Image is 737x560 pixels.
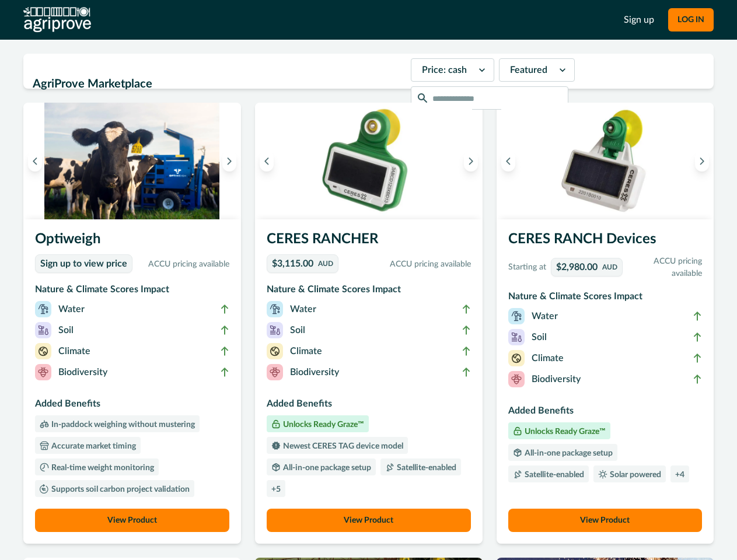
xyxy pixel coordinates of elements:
p: Real-time weight monitoring [49,464,154,472]
a: Sign up to view price [35,254,132,273]
h3: Nature & Climate Scores Impact [508,289,703,308]
h3: Added Benefits [267,397,471,415]
p: + 4 [675,471,684,479]
p: Soil [58,323,74,337]
img: A single CERES RANCHER device [255,103,483,219]
button: View Product [508,509,703,532]
h3: Nature & Climate Scores Impact [267,282,471,301]
p: All-in-one package setup [522,449,613,457]
p: + 5 [271,485,281,494]
p: Starting at [508,261,546,274]
p: ACCU pricing available [343,258,471,271]
p: Satellite-enabled [394,464,456,472]
p: Water [58,302,85,316]
button: Previous image [501,150,515,171]
button: View Product [267,509,471,532]
p: Supports soil carbon project validation [49,485,190,494]
h3: Optiweigh [35,229,229,254]
button: Previous image [28,150,42,171]
p: Climate [58,344,90,358]
p: Biodiversity [532,372,581,386]
h3: CERES RANCH Devices [508,229,703,254]
button: Next image [222,150,236,171]
button: Next image [464,150,478,171]
img: A screenshot of the Ready Graze application showing a 3D map of animal positions [23,103,241,219]
h3: Added Benefits [35,397,229,415]
p: ACCU pricing available [627,256,703,280]
p: In-paddock weighing without mustering [49,421,195,429]
p: $2,980.00 [556,262,598,272]
p: ACCU pricing available [137,258,229,271]
a: Sign up [624,13,654,27]
img: A single CERES RANCH device [497,103,714,219]
h3: Nature & Climate Scores Impact [35,282,229,301]
h2: AgriProve Marketplace [33,73,404,95]
p: Climate [532,351,564,365]
p: Newest CERES TAG device model [281,442,403,450]
p: Unlocks Ready Graze™ [522,428,606,436]
p: Biodiversity [58,365,107,379]
p: Climate [290,344,322,358]
button: Previous image [260,150,274,171]
p: All-in-one package setup [281,464,371,472]
p: Water [290,302,316,316]
p: AUD [602,264,617,271]
button: View Product [35,509,229,532]
p: Water [532,309,558,323]
p: Sign up to view price [40,258,127,269]
p: Unlocks Ready Graze™ [281,421,364,429]
img: AgriProve logo [23,7,91,33]
p: Accurate market timing [49,442,136,450]
h3: Added Benefits [508,404,703,422]
button: LOG IN [668,8,714,32]
p: AUD [318,260,333,267]
p: $3,115.00 [272,259,313,268]
p: Biodiversity [290,365,339,379]
p: Soil [290,323,305,337]
p: Soil [532,330,547,344]
button: Next image [695,150,709,171]
h3: CERES RANCHER [267,229,471,254]
p: Satellite-enabled [522,471,584,479]
p: Solar powered [607,471,661,479]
